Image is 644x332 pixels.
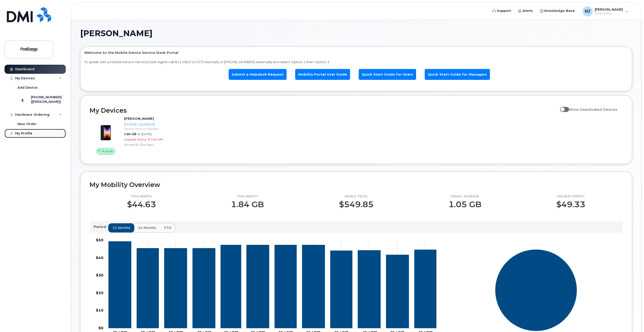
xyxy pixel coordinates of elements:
[80,30,153,37] span: [PERSON_NAME]
[138,225,156,230] span: 24 months
[231,200,264,209] p: 1.84 GB
[84,50,628,55] p: Welcome to the Mobile Device Service Desk Portal
[90,181,623,188] h2: My Mobility Overview
[295,69,350,80] a: Mobility Portal User Guide
[96,308,103,313] tspan: $10
[622,310,640,328] iframe: Messenger Launcher
[148,137,163,141] span: 8 mth left
[124,127,216,131] div: Carrier: Verizon Wireless
[109,242,436,328] g: 304-481-4257
[96,273,103,278] tspan: $30
[124,137,147,141] span: Upgrade Status:
[339,200,374,209] p: $549.85
[127,195,156,199] p: This month
[90,107,557,114] h2: My Devices
[137,132,152,136] span: at [DATE]
[425,69,490,80] a: Quick Start Guide for Managers
[569,107,617,111] span: Show Deactivated Devices
[96,255,103,260] tspan: $40
[339,195,374,199] p: Yearly total
[98,326,103,330] tspan: $0
[556,200,585,209] p: $49.33
[124,116,154,121] strong: [PERSON_NAME]
[90,116,218,155] a: Active[PERSON_NAME][PHONE_NUMBER]Carrier: Verizon Wireless1.84 GBat [DATE]Upgrade Status:8 mth le...
[448,200,481,209] p: 1.05 GB
[164,225,171,230] span: YTD
[124,132,136,136] span: 1.84 GB
[231,195,264,199] p: This month
[448,195,481,199] p: Yearly average
[124,122,216,127] div: [PHONE_NUMBER]
[96,238,103,243] tspan: $50
[359,69,416,80] a: Quick Start Guide for Users
[556,195,585,199] p: Highest month
[124,143,216,147] div: iPhone SE (3rd Gen)
[94,119,118,143] img: image20231002-3703462-1angbar.jpeg
[94,224,108,229] p: Period
[229,69,287,80] a: Submit a Helpdesk Request
[560,105,564,109] input: Show Deactivated Devices
[84,60,628,64] p: To speak with a Mobile Device Service Desk Agent call 811-HELP (4357) internally or [PHONE_NUMBER...
[127,200,156,209] p: $44.63
[102,149,113,154] span: Active
[495,249,577,331] g: Series
[96,291,103,295] tspan: $20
